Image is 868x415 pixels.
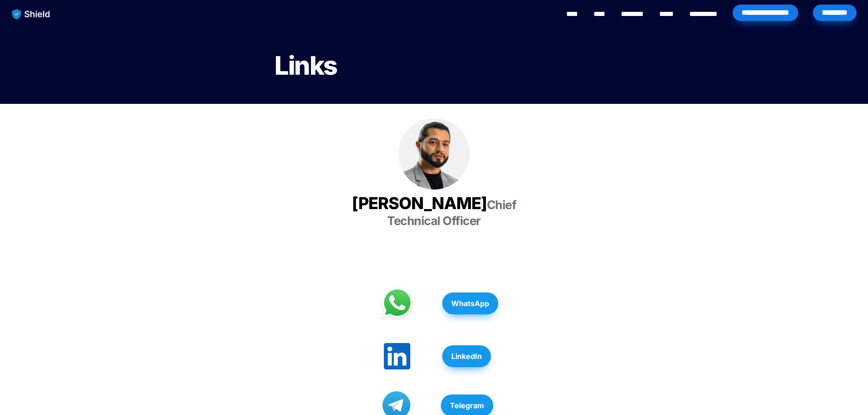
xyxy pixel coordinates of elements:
[442,345,491,367] button: LinkedIn
[387,198,519,228] span: Chief Technical Officer
[8,5,55,24] img: website logo
[442,341,491,372] a: LinkedIn
[442,292,498,314] button: WhatsApp
[450,401,484,410] strong: Telegram
[442,288,498,319] a: WhatsApp
[274,50,337,81] span: Links
[451,352,482,361] strong: LinkedIn
[352,193,487,213] span: [PERSON_NAME]
[451,299,489,308] strong: WhatsApp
